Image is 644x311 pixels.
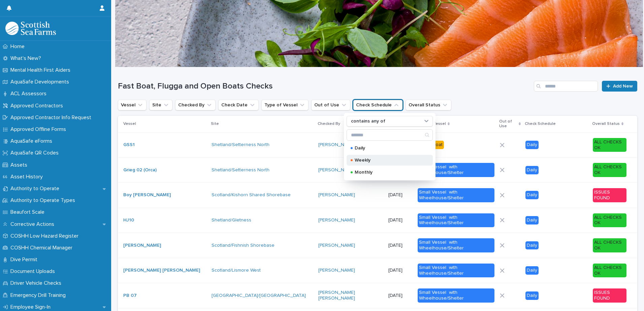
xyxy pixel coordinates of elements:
tr: PB 07 [GEOGRAPHIC_DATA]/[GEOGRAPHIC_DATA] [PERSON_NAME] [PERSON_NAME] [DATE]Small Vessel with Whe... [118,283,637,308]
button: Check Schedule [353,100,403,110]
div: Daily [525,191,539,199]
div: Daily [525,166,539,174]
a: Shetland/Gletness [212,217,251,223]
p: Vessel [123,120,136,128]
p: [DATE] [388,243,412,248]
p: Authority to Operate [8,185,65,192]
p: Mental Health First Aiders [8,67,76,73]
a: Shetland/Setterness North [212,167,269,173]
div: Daily [525,216,539,224]
a: Boy [PERSON_NAME] [123,192,171,198]
a: [PERSON_NAME] [318,142,355,148]
div: Daily [525,141,539,149]
a: Shetland/Setterness North [212,142,269,148]
p: contains any of [351,118,385,124]
p: What's New? [8,55,46,62]
p: Approved Contractor Info Request [8,114,97,121]
p: Out of Use [499,118,517,130]
button: Site [149,100,172,110]
button: Overall Status [406,100,451,110]
p: Document Uploads [8,268,60,275]
p: AquaSafe QR Codes [8,150,64,156]
p: Driver Vehicle Checks [8,280,67,286]
tr: Grieg 02 (Orca) Shetland/Setterness North [PERSON_NAME] [DATE]Small Vessel with Wheelhouse/Shelte... [118,158,637,183]
input: Search [534,81,598,92]
div: ALL CHECKS OK [593,238,626,252]
input: Search [347,130,432,140]
p: Approved Offline Forms [8,126,71,133]
a: [PERSON_NAME] [318,192,355,198]
tr: Boy [PERSON_NAME] Scotland/Kishorn Shared Shorebase [PERSON_NAME] [DATE]Small Vessel with Wheelho... [118,182,637,208]
p: Corrective Actions [8,221,60,228]
img: bPIBxiqnSb2ggTQWdOVV [5,22,56,35]
p: AquaSafe Developments [8,79,74,85]
a: [PERSON_NAME] [PERSON_NAME] [318,290,383,301]
a: [PERSON_NAME] [318,243,355,248]
p: Home [8,43,30,50]
a: [PERSON_NAME] [123,243,161,248]
span: Add New [613,84,633,89]
a: Scotland/Lismore West [212,268,261,273]
p: Overall Status [592,120,620,128]
p: [DATE] [388,217,412,223]
p: [DATE] [388,293,412,299]
button: Check Date [218,100,259,110]
p: Daily [355,146,422,150]
div: Search [347,129,433,141]
p: Check Schedule [525,120,556,128]
h1: Fast Boat, Flugga and Open Boats Checks [118,81,531,91]
tr: [PERSON_NAME] Scotland/Fishnish Shorebase [PERSON_NAME] [DATE]Small Vessel with Wheelhouse/Shelte... [118,233,637,258]
tr: GSS1 Shetland/Setterness North [PERSON_NAME] [DATE]Open BoatDailyALL CHECKS OK [118,132,637,158]
div: Small Vessel with Wheelhouse/Shelter [418,264,494,278]
a: [PERSON_NAME] [318,217,355,223]
button: Out of Use [311,100,350,110]
a: Scotland/Fishnish Shorebase [212,243,275,248]
div: Small Vessel with Wheelhouse/Shelter [418,188,494,202]
button: Type of Vessel [261,100,309,110]
div: ISSUES FOUND [593,188,626,202]
p: Monthly [355,170,422,175]
tr: [PERSON_NAME] [PERSON_NAME] Scotland/Lismore West [PERSON_NAME] [DATE]Small Vessel with Wheelhous... [118,258,637,283]
p: Dive Permit [8,256,43,263]
div: Daily [525,241,539,250]
p: [DATE] [388,192,412,198]
div: Small Vessel with Wheelhouse/Shelter [418,163,494,177]
a: [GEOGRAPHIC_DATA]/[GEOGRAPHIC_DATA] [212,293,306,299]
div: ISSUES FOUND [593,288,626,303]
a: [PERSON_NAME] [PERSON_NAME] [123,268,200,273]
a: Scotland/Kishorn Shared Shorebase [212,192,291,198]
div: Daily [525,291,539,300]
div: Daily [525,266,539,275]
div: ALL CHECKS OK [593,163,626,177]
a: GSS1 [123,142,135,148]
p: ACL Assessors [8,91,52,97]
div: Small Vessel with Wheelhouse/Shelter [418,238,494,252]
a: PB 07 [123,293,137,299]
p: Site [211,120,219,128]
div: ALL CHECKS OK [593,138,626,152]
p: Weekly [355,158,422,163]
p: COSHH Low Hazard Register [8,233,84,239]
div: ALL CHECKS OK [593,213,626,228]
a: Grieg 02 (Orca) [123,167,157,173]
p: Employee Sign-In [8,304,56,310]
p: AquaSafe eForms [8,138,58,144]
div: ALL CHECKS OK [593,264,626,278]
p: Beaufort Scale [8,209,50,215]
p: COSHH Chemical Manager [8,245,78,251]
tr: HJ10 Shetland/Gletness [PERSON_NAME] [DATE]Small Vessel with Wheelhouse/ShelterDailyALL CHECKS OK [118,208,637,233]
p: Approved Contractors [8,103,68,109]
p: Assets [8,162,33,168]
button: Checked By [175,100,216,110]
a: HJ10 [123,217,134,223]
a: [PERSON_NAME] [318,167,355,173]
a: [PERSON_NAME] [318,268,355,273]
button: Vessel [118,100,147,110]
a: Add New [602,81,637,92]
p: [DATE] [388,268,412,273]
div: Small Vessel with Wheelhouse/Shelter [418,213,494,228]
p: Asset History [8,174,48,180]
p: Emergency Drill Training [8,292,71,299]
div: Small Vessel with Wheelhouse/Shelter [418,288,494,303]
